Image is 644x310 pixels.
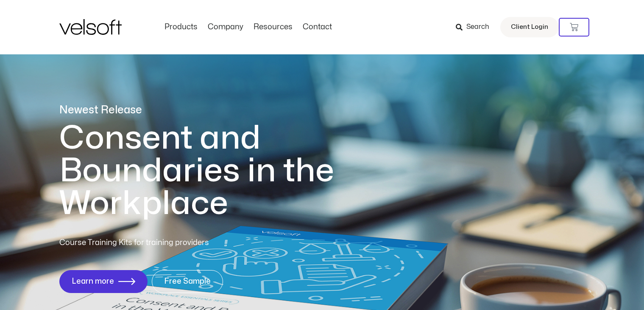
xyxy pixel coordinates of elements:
[511,22,548,33] span: Client Login
[59,270,148,293] a: Learn more
[159,23,337,32] nav: Menu
[456,20,495,34] a: Search
[298,23,337,32] a: ContactMenu Toggle
[203,23,248,32] a: CompanyMenu Toggle
[59,103,369,118] p: Newest Release
[164,277,211,286] span: Free Sample
[72,277,114,286] span: Learn more
[159,23,203,32] a: ProductsMenu Toggle
[59,237,270,249] p: Course Training Kits for training providers
[466,22,489,33] span: Search
[59,19,122,35] img: Velsoft Training Materials
[152,270,223,293] a: Free Sample
[59,122,369,220] h1: Consent and Boundaries in the Workplace
[248,23,298,32] a: ResourcesMenu Toggle
[500,17,559,37] a: Client Login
